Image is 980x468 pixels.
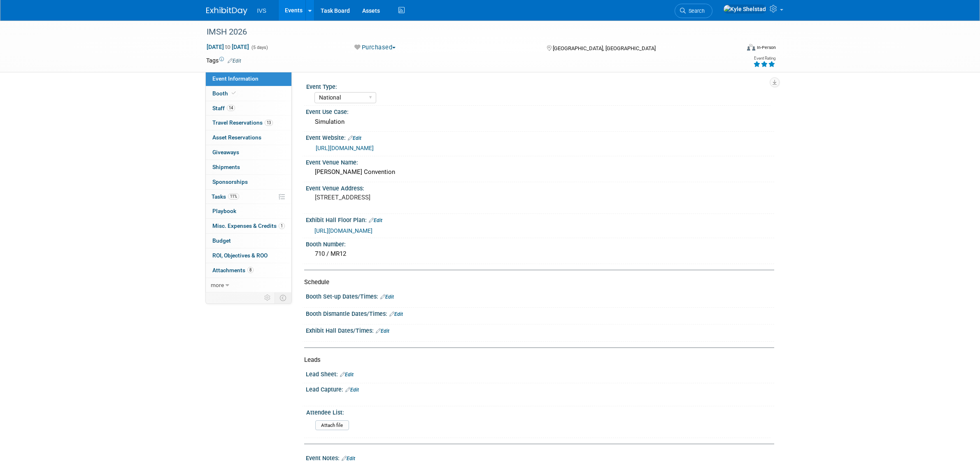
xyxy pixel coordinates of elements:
[212,237,231,244] span: Budget
[212,105,235,111] span: Staff
[206,190,291,204] a: Tasks11%
[206,101,291,116] a: Staff14
[212,134,261,141] span: Asset Reservations
[316,145,374,151] a: [URL][DOMAIN_NAME]
[306,132,774,142] div: Event Website:
[206,130,291,145] a: Asset Reservations
[306,308,774,318] div: Booth Dismantle Dates/Times:
[206,145,291,160] a: Giveaways
[312,116,768,128] div: Simulation
[212,75,258,82] span: Event Information
[206,219,291,233] a: Misc. Expenses & Credits1
[224,44,232,50] span: to
[251,45,268,50] span: (5 days)
[315,194,492,201] pre: [STREET_ADDRESS]
[206,263,291,278] a: Attachments8
[206,234,291,248] a: Budget
[747,44,755,51] img: Format-Inperson.png
[257,7,267,14] span: IVS
[380,294,394,300] a: Edit
[204,25,728,39] div: IMSH 2026
[206,56,241,65] td: Tags
[314,227,372,234] a: [URL][DOMAIN_NAME]
[306,290,774,301] div: Booth Set-up Dates/Times:
[206,278,291,292] a: more
[206,86,291,101] a: Booth
[306,238,774,248] div: Booth Number:
[304,356,768,364] div: Leads
[206,204,291,218] a: Playbook
[211,282,224,288] span: more
[306,368,774,379] div: Lead Sheet:
[306,406,770,417] div: Attendee List:
[275,292,291,303] td: Toggle Event Tabs
[212,267,254,273] span: Attachments
[206,43,249,51] span: [DATE] [DATE]
[306,214,774,225] div: Exhibit Hall Floor Plan:
[206,248,291,263] a: ROI, Objectives & ROO
[389,311,403,317] a: Edit
[312,166,768,178] div: [PERSON_NAME] Convention
[723,5,766,14] img: Kyle Shelstad
[212,193,239,200] span: Tasks
[342,456,355,461] a: Edit
[206,160,291,174] a: Shipments
[206,175,291,189] a: Sponsorships
[212,119,273,126] span: Travel Reservations
[232,91,236,95] i: Booth reservation complete
[369,218,382,223] a: Edit
[351,43,399,52] button: Purchased
[306,156,774,167] div: Event Venue Name:
[212,149,239,155] span: Giveaways
[212,222,285,229] span: Misc. Expenses & Credits
[265,120,273,126] span: 13
[212,164,240,170] span: Shipments
[206,116,291,130] a: Travel Reservations13
[206,7,247,15] img: ExhibitDay
[757,44,776,51] div: In-Person
[212,178,248,185] span: Sponsorships
[306,324,774,335] div: Exhibit Hall Dates/Times:
[261,292,275,303] td: Personalize Event Tab Strip
[247,267,254,273] span: 8
[340,372,354,378] a: Edit
[753,56,775,60] div: Event Rating
[212,208,236,214] span: Playbook
[348,135,361,141] a: Edit
[306,452,774,463] div: Event Notes:
[228,58,241,64] a: Edit
[306,182,774,192] div: Event Venue Address:
[345,387,359,393] a: Edit
[691,43,776,55] div: Event Format
[553,45,656,51] span: [GEOGRAPHIC_DATA], [GEOGRAPHIC_DATA]
[686,8,705,14] span: Search
[212,252,268,259] span: ROI, Objectives & ROO
[304,278,768,287] div: Schedule
[206,72,291,86] a: Event Information
[306,81,770,91] div: Event Type:
[228,193,239,199] span: 11%
[675,4,712,18] a: Search
[212,90,237,97] span: Booth
[312,248,768,260] div: 710 / MR12
[306,383,774,394] div: Lead Capture:
[306,106,774,116] div: Event Use Case:
[376,328,389,334] a: Edit
[279,223,285,229] span: 1
[227,105,235,111] span: 14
